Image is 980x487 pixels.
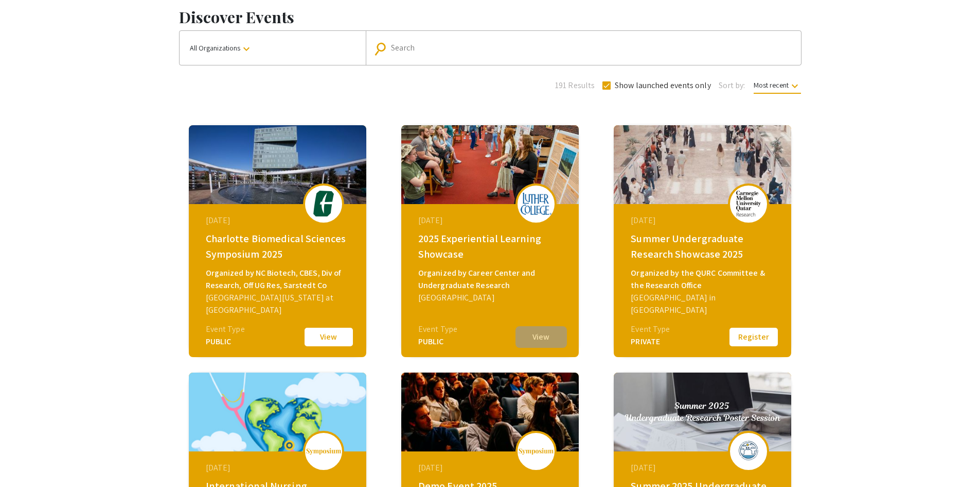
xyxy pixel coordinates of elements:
[789,80,801,92] mat-icon: keyboard_arrow_down
[401,125,579,204] img: 2025-experiential-learning-showcase_eventCoverPhoto_3051d9__thumb.jpg
[179,8,801,26] h1: Discover Events
[206,335,245,348] div: PUBLIC
[555,79,595,92] span: 191 Results
[190,43,253,53] span: All Organizations
[418,231,564,262] div: 2025 Experiential Learning Showcase
[631,231,777,262] div: Summer Undergraduate Research Showcase 2025
[206,214,352,227] div: [DATE]
[206,462,352,474] div: [DATE]
[418,267,564,292] div: Organized by Career Center and Undergraduate Research
[614,125,791,204] img: summer-undergraduate-research-showcase-2025_eventCoverPhoto_d7183b__thumb.jpg
[376,40,390,58] mat-icon: Search
[418,323,457,335] div: Event Type
[631,335,670,348] div: PRIVATE
[189,373,366,451] img: global-connections-in-nursing-philippines-neva_eventCoverPhoto_3453dd__thumb.png
[733,438,764,464] img: summer-2025-undergraduate-research-poster-session_eventLogo_a048e7_.png
[401,373,579,451] img: demo-event-2025_eventCoverPhoto_e268cd__thumb.jpg
[306,448,342,455] img: logo_v2.png
[308,191,339,216] img: biomedical-sciences2025_eventLogo_e7ea32_.png
[733,191,764,216] img: summer-undergraduate-research-showcase-2025_eventLogo_367938_.png
[631,214,777,227] div: [DATE]
[240,43,253,55] mat-icon: keyboard_arrow_down
[418,292,564,304] div: [GEOGRAPHIC_DATA]
[418,335,457,348] div: PUBLIC
[206,231,352,262] div: Charlotte Biomedical Sciences Symposium 2025
[614,373,791,451] img: summer-2025-undergraduate-research-poster-session_eventCoverPhoto_77f9a4__thumb.jpg
[631,323,670,335] div: Event Type
[745,76,809,94] button: Most recent
[418,462,564,474] div: [DATE]
[418,214,564,227] div: [DATE]
[719,79,745,92] span: Sort by:
[754,80,801,94] span: Most recent
[206,292,352,316] div: [GEOGRAPHIC_DATA][US_STATE] at [GEOGRAPHIC_DATA]
[615,79,711,92] span: Show launched events only
[180,31,366,65] button: All Organizations
[518,448,554,455] img: logo_v2.png
[303,326,354,348] button: View
[728,326,779,348] button: Register
[189,125,366,204] img: biomedical-sciences2025_eventCoverPhoto_f0c029__thumb.jpg
[521,193,551,215] img: 2025-experiential-learning-showcase_eventLogo_377aea_.png
[8,441,44,479] iframe: Chat
[515,326,567,348] button: View
[631,292,777,316] div: [GEOGRAPHIC_DATA] in [GEOGRAPHIC_DATA]
[631,267,777,292] div: Organized by the QURC Committee & the Research Office
[206,267,352,292] div: Organized by NC Biotech, CBES, Div of Research, Off UG Res, Sarstedt Co
[631,462,777,474] div: [DATE]
[206,323,245,335] div: Event Type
